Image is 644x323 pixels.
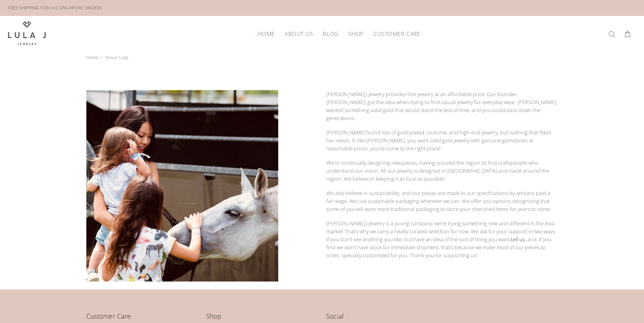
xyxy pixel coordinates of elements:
[326,189,558,213] p: We also believe in sustainability, and our pieces are made to our specifications by artisans paid...
[343,28,369,40] a: SHOP
[280,28,318,40] a: ABOUT US
[318,28,343,40] a: BLOG
[326,219,558,259] p: [PERSON_NAME] J Jewelry is a young company; we’re trying something new and different in the Asia ...
[326,128,558,152] p: [PERSON_NAME] found lots of gold-plated, costume, and high-end jewelry, but nothing that fitted h...
[258,31,275,37] span: HOME
[253,28,280,40] a: HOME
[326,90,558,122] p: [PERSON_NAME] J Jewelry provides fine jewelry at an affordable price. Our founder, [PERSON_NAME],...
[86,54,98,60] a: Home
[373,31,420,37] span: CUSTOMER CARE
[369,28,420,40] a: CUSTOMER CARE
[8,4,102,12] div: FREE SHIPPING FOR ALL SINGAPORE ORDERS
[511,236,525,243] a: tell us
[326,159,558,183] p: We’re continually designing new pieces, having scoured the region to find craftspeople who unders...
[101,52,131,63] li: About LulaJ
[285,31,313,37] span: ABOUT US
[348,31,364,37] span: SHOP
[323,31,338,37] span: BLOG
